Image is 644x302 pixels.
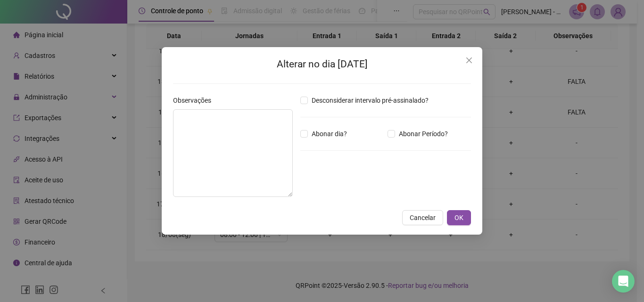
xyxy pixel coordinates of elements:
[173,57,471,72] h2: Alterar no dia [DATE]
[410,212,436,223] span: Cancelar
[395,129,452,139] span: Abonar Período?
[612,270,635,293] div: Open Intercom Messenger
[454,212,463,223] span: OK
[462,53,477,68] button: Close
[465,57,473,64] span: close
[173,95,217,106] label: Observações
[308,95,432,106] span: Desconsiderar intervalo pré-assinalado?
[402,210,443,225] button: Cancelar
[447,210,471,225] button: OK
[308,129,351,139] span: Abonar dia?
